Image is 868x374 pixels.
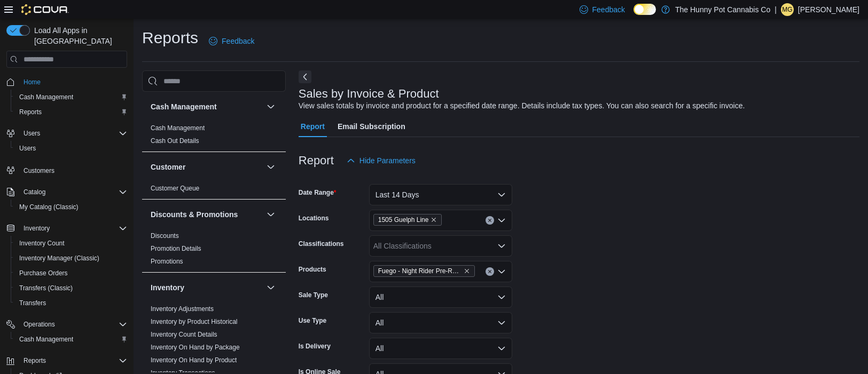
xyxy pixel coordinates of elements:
[486,216,494,225] button: Clear input
[299,342,331,351] label: Is Delivery
[11,200,131,214] button: My Catalog (Classic)
[373,265,475,277] span: Fuego - Night Rider Pre-Roll - 1x1g
[19,239,65,248] span: Inventory Count
[151,184,199,193] span: Customer Queue
[151,162,262,172] button: Customer
[11,332,131,347] button: Cash Management
[11,281,131,296] button: Transfers (Classic)
[15,106,46,118] a: Reports
[15,106,127,118] span: Reports
[151,356,237,364] span: Inventory On Hand by Product
[151,209,238,220] h3: Discounts & Promotions
[24,224,50,233] span: Inventory
[634,4,656,15] input: Dark Mode
[11,90,131,105] button: Cash Management
[378,214,429,225] span: 1505 Guelph Line
[151,124,205,132] span: Cash Management
[359,155,416,166] span: Hide Parameters
[299,316,326,325] label: Use Type
[15,297,50,309] a: Transfers
[19,186,50,198] button: Catalog
[222,36,254,46] span: Feedback
[264,100,277,113] button: Cash Management
[19,203,79,211] span: My Catalog (Classic)
[264,161,277,173] button: Customer
[24,166,54,175] span: Customers
[151,282,184,293] h3: Inventory
[151,101,217,112] h3: Cash Management
[151,257,183,266] span: Promotions
[151,343,240,352] span: Inventory On Hand by Package
[299,291,328,299] label: Sale Type
[15,142,40,155] a: Users
[299,100,745,112] div: View sales totals by invoice and product for a specified date range. Details include tax types. Y...
[378,266,462,276] span: Fuego - Night Rider Pre-Roll - 1x1g
[11,266,131,281] button: Purchase Orders
[19,76,45,89] a: Home
[15,333,127,346] span: Cash Management
[2,74,131,90] button: Home
[19,318,59,331] button: Operations
[19,127,44,140] button: Users
[151,305,214,313] span: Inventory Adjustments
[151,331,217,338] a: Inventory Count Details
[2,317,131,332] button: Operations
[338,116,405,137] span: Email Subscription
[15,297,127,309] span: Transfers
[19,222,54,235] button: Inventory
[15,267,127,280] span: Purchase Orders
[151,232,179,240] span: Discounts
[782,3,792,16] span: MG
[15,333,77,346] a: Cash Management
[15,91,127,104] span: Cash Management
[142,182,286,199] div: Customer
[299,265,326,274] label: Products
[151,162,185,172] h3: Customer
[486,267,494,276] button: Clear input
[142,27,198,49] h1: Reports
[592,4,625,15] span: Feedback
[151,245,201,252] a: Promotion Details
[24,188,45,196] span: Catalog
[15,267,72,280] a: Purchase Orders
[15,237,69,250] a: Inventory Count
[299,70,311,83] button: Next
[369,184,512,205] button: Last 14 Days
[21,4,69,15] img: Cova
[301,116,325,137] span: Report
[497,216,506,225] button: Open list of options
[30,25,127,46] span: Load All Apps in [GEOGRAPHIC_DATA]
[634,15,634,15] span: Dark Mode
[775,3,777,16] p: |
[151,318,238,325] a: Inventory by Product Historical
[675,3,770,16] p: The Hunny Pot Cannabis Co
[299,188,337,197] label: Date Range
[264,208,277,221] button: Discounts & Promotions
[15,282,77,295] a: Transfers (Classic)
[151,356,237,364] a: Inventory On Hand by Product
[151,101,262,112] button: Cash Management
[15,201,127,213] span: My Catalog (Classic)
[497,267,506,276] button: Open list of options
[142,229,286,272] div: Discounts & Promotions
[151,244,201,253] span: Promotion Details
[19,354,127,367] span: Reports
[431,217,437,223] button: Remove 1505 Guelph Line from selection in this group
[299,214,329,222] label: Locations
[151,137,199,145] span: Cash Out Details
[151,305,214,313] a: Inventory Adjustments
[24,320,55,329] span: Operations
[11,141,131,156] button: Users
[2,353,131,368] button: Reports
[342,150,420,171] button: Hide Parameters
[369,287,512,308] button: All
[19,163,127,177] span: Customers
[497,242,506,250] button: Open list of options
[369,312,512,333] button: All
[151,209,262,220] button: Discounts & Promotions
[11,251,131,266] button: Inventory Manager (Classic)
[151,124,205,132] a: Cash Management
[151,282,262,293] button: Inventory
[11,296,131,311] button: Transfers
[24,129,40,138] span: Users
